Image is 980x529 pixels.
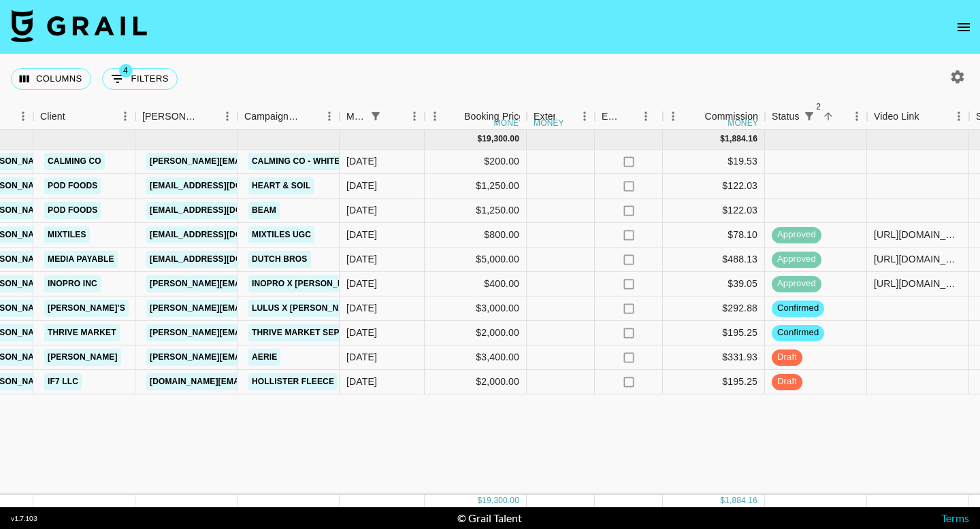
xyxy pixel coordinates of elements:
div: $3,000.00 [425,296,527,321]
div: $2,000.00 [425,370,527,394]
button: Show filters [366,107,385,126]
div: Month Due [346,103,366,130]
button: Menu [425,106,445,126]
button: Sort [300,107,319,126]
a: Pod Foods [44,202,101,219]
button: Menu [13,106,33,126]
div: money [534,119,564,127]
a: [EMAIL_ADDRESS][DOMAIN_NAME] [146,226,299,243]
a: [PERSON_NAME][EMAIL_ADDRESS][DOMAIN_NAME] [146,275,368,292]
button: Sort [685,107,704,126]
a: Mixtiles [44,226,90,243]
div: $3,400.00 [425,345,527,370]
div: Video Link [874,103,919,130]
div: $400.00 [425,272,527,296]
div: Sep '25 [346,179,377,192]
button: Menu [847,106,867,126]
a: [PERSON_NAME][EMAIL_ADDRESS][PERSON_NAME][DOMAIN_NAME] [146,300,438,317]
div: $78.10 [663,223,765,248]
div: $ [477,133,482,145]
a: [PERSON_NAME][EMAIL_ADDRESS][DOMAIN_NAME] [146,153,368,170]
div: money [728,119,758,127]
div: https://www.tiktok.com/@sarcar_/video/7552782838081277239?lang=en [874,277,962,290]
a: Heart & Soil [248,177,314,194]
div: Sep '25 [346,252,377,266]
div: 1 active filter [366,107,385,126]
div: Sep '25 [346,326,377,339]
div: Booking Price [464,103,524,130]
div: $122.03 [663,199,765,223]
div: Campaign (Type) [244,103,300,130]
button: open drawer [950,14,977,41]
a: [PERSON_NAME][EMAIL_ADDRESS][PERSON_NAME][DOMAIN_NAME] [146,349,438,366]
div: v 1.7.103 [11,514,37,523]
button: Menu [217,106,238,126]
div: $331.93 [663,345,765,370]
a: Calming Co [44,153,105,170]
div: $200.00 [425,150,527,174]
button: Sort [621,107,640,126]
a: Inopro Inc [44,275,101,292]
a: [EMAIL_ADDRESS][DOMAIN_NAME] [146,251,299,268]
button: Show filters [800,107,819,126]
button: Sort [819,107,838,126]
button: Sort [919,107,938,126]
a: Thrive Market [44,324,120,341]
a: [PERSON_NAME]'s [44,300,129,317]
a: Mixtiles UGC [248,226,314,243]
div: $2,000.00 [425,321,527,345]
div: $ [720,133,725,145]
span: draft [772,351,802,364]
span: confirmed [772,302,824,315]
div: Client [33,103,135,130]
div: Status [765,103,867,130]
div: $5,000.00 [425,248,527,272]
button: Sort [385,107,404,126]
div: 19,300.00 [482,133,519,145]
button: Menu [663,106,683,126]
button: Menu [636,106,656,126]
a: IF7 LLC [44,373,82,390]
span: draft [772,375,802,388]
span: approved [772,277,821,290]
div: $ [477,495,482,507]
a: [PERSON_NAME] [44,349,121,366]
a: Inopro x [PERSON_NAME] [PERSON_NAME] [248,275,440,292]
div: $800.00 [425,223,527,248]
div: Expenses: Remove Commission? [602,103,621,130]
div: $1,250.00 [425,199,527,223]
a: Aerie [248,349,280,366]
div: Sep '25 [346,154,377,168]
button: Sort [65,107,84,126]
button: Show filters [102,68,178,90]
div: 2 active filters [800,107,819,126]
a: Thrive Market Sept [248,324,348,341]
div: 1,884.16 [725,495,757,507]
a: [DOMAIN_NAME][EMAIL_ADDRESS][DOMAIN_NAME] [146,373,367,390]
a: Lulus x [PERSON_NAME] 2 TikToks per month [248,300,461,317]
button: Menu [319,106,340,126]
span: approved [772,228,821,241]
span: 2 [812,100,826,114]
div: $ [720,495,725,507]
div: $1,250.00 [425,174,527,199]
div: $195.25 [663,370,765,394]
div: Sep '25 [346,301,377,315]
div: $195.25 [663,321,765,345]
a: Calming Co - Whitelisting [248,153,376,170]
button: Sort [445,107,464,126]
a: Pod Foods [44,177,101,194]
a: Terms [941,511,969,524]
div: Client [40,103,65,130]
img: Grail Talent [11,10,147,42]
a: Dutch Bros [248,251,311,268]
div: $39.05 [663,272,765,296]
button: Menu [949,106,969,126]
div: https://www.instagram.com/p/DOPI4xTkiWO/ [874,252,962,266]
button: Menu [574,106,595,126]
a: Hollister Fleece [248,373,338,390]
div: Sep '25 [346,375,377,388]
a: BEAM [248,202,280,219]
div: Status [772,103,800,130]
div: Expenses: Remove Commission? [595,103,663,130]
